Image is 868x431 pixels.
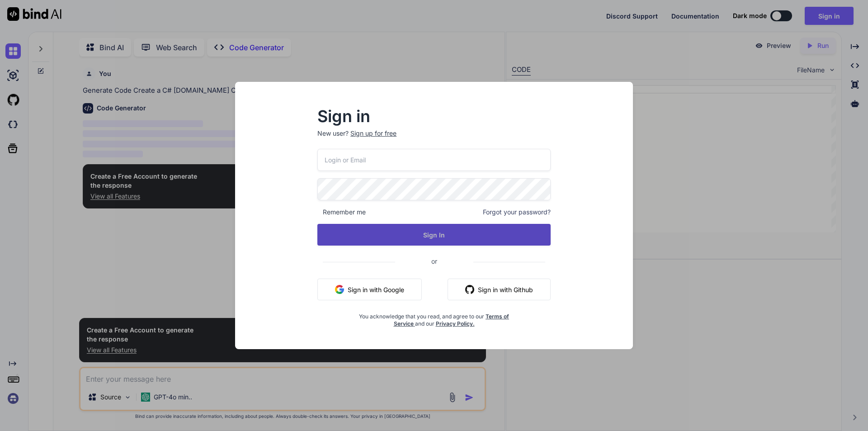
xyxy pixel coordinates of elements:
[436,320,475,327] a: Privacy Policy.
[317,208,366,217] span: Remember me
[356,308,512,327] div: You acknowledge that you read, and agree to our and our
[335,285,344,294] img: google
[483,208,551,217] span: Forgot your password?
[317,149,551,171] input: Login or Email
[350,129,396,138] div: Sign up for free
[465,285,474,294] img: github
[395,250,473,272] span: or
[448,279,551,300] button: Sign in with Github
[317,279,422,300] button: Sign in with Google
[394,313,509,327] a: Terms of Service
[317,224,551,246] button: Sign In
[317,109,551,123] h2: Sign in
[317,129,551,149] p: New user?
